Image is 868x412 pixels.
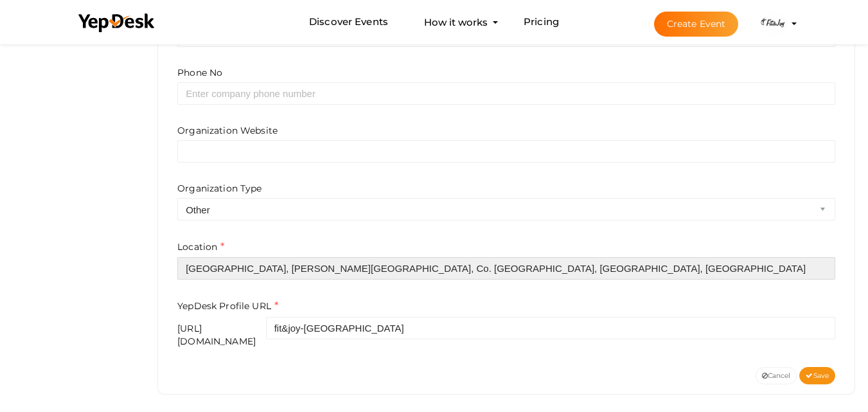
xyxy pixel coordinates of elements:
[524,10,559,34] a: Pricing
[177,240,224,255] label: Location
[654,12,739,37] button: Create Event
[177,322,266,348] div: [URL][DOMAIN_NAME]
[756,367,797,384] button: Cancel
[266,317,835,339] input: Enter your personalised user URI
[177,124,278,137] label: Organization Website
[177,82,835,105] input: Enter company phone number
[309,10,388,34] a: Discover Events
[420,10,492,34] button: How it works
[177,299,278,314] label: YepDesk Profile URL
[177,182,261,195] label: Organization Type
[761,11,786,37] img: LOBVG6LT_small.jpeg
[177,257,835,280] input: Enter company location
[806,372,829,380] span: Save
[177,66,222,79] label: Phone No
[799,367,835,384] button: Save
